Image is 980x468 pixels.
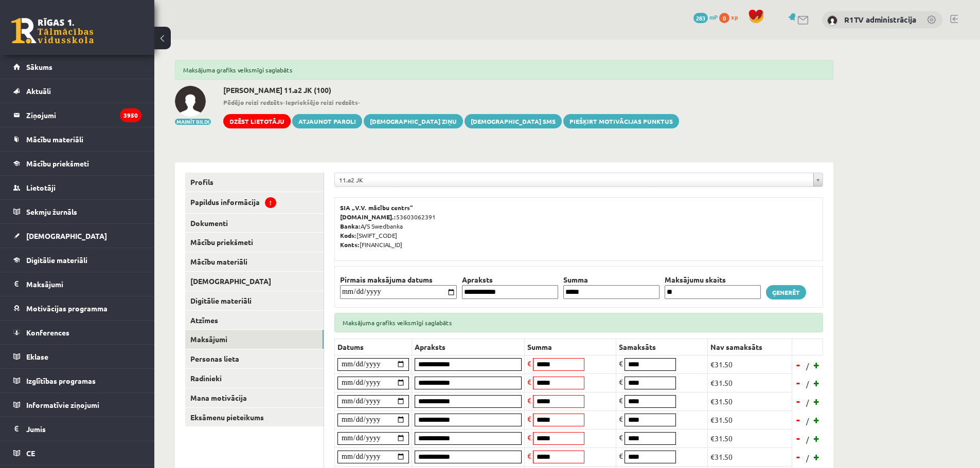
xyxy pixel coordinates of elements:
td: €31.50 [708,410,792,429]
td: €31.50 [708,447,792,466]
th: Nav samaksāts [708,339,792,355]
span: € [527,414,531,423]
a: Lietotāji [13,176,141,199]
span: € [619,359,623,368]
p: 53603062391 A/S Swedbanka [SWIFT_CODE] [FINANCIAL_ID] [340,203,817,249]
a: Konferences [13,321,141,344]
span: - - [223,98,679,107]
a: - [793,394,804,409]
span: Mācību materiāli [26,135,83,144]
span: Motivācijas programma [26,304,108,313]
span: € [527,377,531,386]
legend: Maksājumi [26,272,141,296]
span: € [527,433,531,442]
span: 0 [719,13,729,23]
th: Apraksts [459,274,561,285]
b: Konts: [340,240,360,249]
td: €31.50 [708,373,792,392]
a: Eklase [13,345,141,368]
b: Banka: [340,222,361,230]
a: Izglītības programas [13,369,141,392]
span: / [805,453,810,463]
h2: [PERSON_NAME] 11.a2 JK (100) [223,86,679,95]
span: Eklase [26,352,48,361]
a: + [812,394,822,409]
span: [DEMOGRAPHIC_DATA] [26,231,107,240]
a: - [793,430,804,446]
a: 11.a2 JK [335,173,823,186]
span: Sekmju žurnāls [26,207,77,216]
a: - [793,357,804,372]
span: / [805,434,810,445]
b: Kods: [340,231,357,239]
a: Profils [185,173,324,192]
a: Piešķirt motivācijas punktus [563,114,679,128]
span: € [619,377,623,386]
span: Digitālie materiāli [26,255,87,265]
span: / [805,397,810,408]
a: Mācību materiāli [185,252,324,271]
span: Konferences [26,328,69,337]
img: R1TV administrācija [827,15,838,26]
div: Maksājuma grafiks veiksmīgi saglabāts [334,313,823,332]
a: Mācību priekšmeti [185,233,324,252]
a: Ziņojumi3950 [13,103,141,127]
a: Radinieki [185,369,324,388]
a: Jumis [13,417,141,441]
a: [DEMOGRAPHIC_DATA] SMS [465,114,562,128]
td: €31.50 [708,392,792,410]
span: ! [265,197,276,208]
a: Maksājumi [13,272,141,296]
a: [DEMOGRAPHIC_DATA] ziņu [364,114,463,128]
button: Mainīt bildi [175,119,211,125]
a: Dzēst lietotāju [223,114,291,128]
a: CE [13,441,141,465]
a: Digitālie materiāli [185,291,324,310]
a: Atjaunot paroli [292,114,362,128]
span: € [619,433,623,442]
span: / [805,416,810,426]
a: Mācību priekšmeti [13,152,141,175]
span: 283 [693,13,708,23]
a: + [812,357,822,372]
a: Sākums [13,55,141,79]
a: + [812,412,822,427]
div: Maksājuma grafiks veiksmīgi saglabāts [175,60,833,80]
a: + [812,449,822,464]
span: mP [709,13,718,21]
span: € [619,414,623,423]
td: €31.50 [708,429,792,447]
legend: Ziņojumi [26,103,141,127]
th: Maksājumu skaits [662,274,763,285]
img: Nauris Mutulis [175,86,206,117]
a: Personas lieta [185,349,324,368]
a: Maksājumi [185,330,324,349]
a: 0 xp [719,13,743,21]
th: Datums [335,339,412,355]
span: € [619,451,623,460]
a: Sekmju žurnāls [13,200,141,223]
span: Informatīvie ziņojumi [26,400,99,409]
span: 11.a2 JK [339,173,809,186]
span: Lietotāji [26,183,56,192]
a: Mana motivācija [185,388,324,407]
a: Ģenerēt [766,285,806,299]
span: € [619,396,623,405]
span: Aktuāli [26,86,51,96]
a: Dokumenti [185,214,324,233]
span: Jumis [26,424,46,434]
a: - [793,375,804,390]
b: [DOMAIN_NAME].: [340,213,396,221]
a: Motivācijas programma [13,296,141,320]
span: xp [731,13,738,21]
a: Eksāmenu pieteikums [185,408,324,427]
span: Mācību priekšmeti [26,159,89,168]
b: Iepriekšējo reizi redzēts [286,98,358,106]
span: Izglītības programas [26,376,96,385]
a: 283 mP [693,13,718,21]
span: € [527,359,531,368]
th: Apraksts [412,339,525,355]
a: [DEMOGRAPHIC_DATA] [13,224,141,248]
a: - [793,412,804,427]
span: CE [26,448,35,458]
